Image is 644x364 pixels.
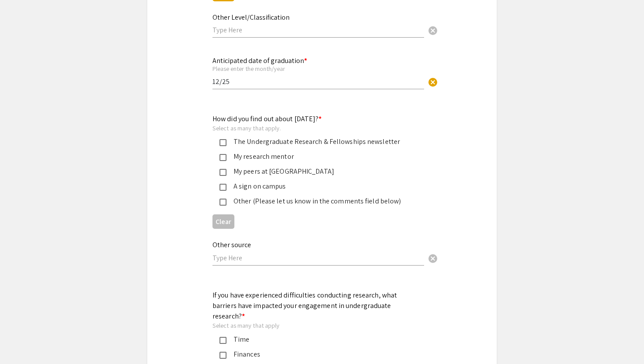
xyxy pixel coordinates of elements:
[226,349,410,360] div: Finances
[428,77,438,87] span: cancel
[212,56,307,65] mat-label: Anticipated date of graduation
[212,290,397,321] mat-label: If you have experienced difficulties conducting research, what barriers have impacted your engage...
[212,124,418,132] div: Select as many that apply.
[428,253,438,264] span: cancel
[212,77,424,86] input: Type Here
[212,253,424,262] input: Type Here
[226,151,410,162] div: My research mentor
[212,25,424,35] input: Type Here
[212,322,418,329] div: Select as many that apply
[226,334,410,345] div: Time
[226,166,410,177] div: My peers at [GEOGRAPHIC_DATA]
[424,73,442,90] button: Clear
[212,65,424,73] div: Please enter the month/year
[226,196,410,206] div: Other (Please let us know in the comments field below)
[226,181,410,192] div: A sign on campus
[212,114,322,123] mat-label: How did you find out about [DATE]?
[212,214,234,229] button: Clear
[226,136,410,147] div: The Undergraduate Research & Fellowships newsletter
[212,240,251,249] mat-label: Other source
[424,21,442,39] button: Clear
[424,249,442,267] button: Clear
[212,13,290,22] mat-label: Other Level/Classification
[428,25,438,36] span: cancel
[7,325,37,357] iframe: Chat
